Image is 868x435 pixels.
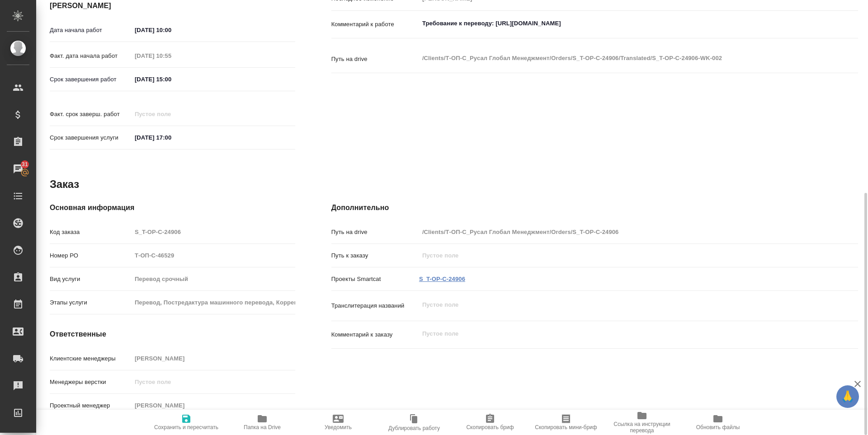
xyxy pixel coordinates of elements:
[50,202,295,213] h4: Основная информация
[419,276,465,282] a: S_T-OP-C-24906
[50,51,132,61] p: Факт. дата начала работ
[331,20,419,29] p: Комментарий к работе
[836,385,859,408] button: 🙏
[132,399,295,412] input: Пустое поле
[388,425,440,431] span: Дублировать работу
[132,108,211,121] input: Пустое поле
[154,424,218,430] span: Сохранить и пересчитать
[331,55,419,64] p: Путь на drive
[50,110,132,119] p: Факт. срок заверш. работ
[50,228,132,237] p: Код заказа
[50,275,132,284] p: Вид услуги
[419,225,814,239] input: Пустое поле
[331,251,419,260] p: Путь к заказу
[50,0,295,11] h4: [PERSON_NAME]
[528,410,604,435] button: Скопировать мини-бриф
[331,275,419,284] p: Проекты Smartcat
[419,249,814,262] input: Пустое поле
[50,401,132,410] p: Проектный менеджер
[132,272,295,285] input: Пустое поле
[50,251,132,260] p: Номер РО
[50,329,295,340] h4: Ответственные
[50,177,79,192] h2: Заказ
[50,378,132,387] p: Менеджеры верстки
[609,421,675,434] span: Ссылка на инструкции перевода
[244,424,281,430] span: Папка на Drive
[452,410,528,435] button: Скопировать бриф
[331,301,419,310] p: Транслитерация названий
[50,298,132,307] p: Этапы услуги
[224,410,300,435] button: Папка на Drive
[680,410,756,435] button: Обновить файлы
[132,375,295,388] input: Пустое поле
[696,424,740,430] span: Обновить файлы
[331,202,858,213] h4: Дополнительно
[132,131,211,144] input: ✎ Введи что-нибудь
[840,387,855,406] span: 🙏
[132,23,211,37] input: ✎ Введи что-нибудь
[50,75,132,84] p: Срок завершения работ
[132,225,295,239] input: Пустое поле
[16,160,33,169] span: 31
[419,51,814,66] textarea: /Clients/Т-ОП-С_Русал Глобал Менеджмент/Orders/S_T-OP-C-24906/Translated/S_T-OP-C-24906-WK-002
[376,410,452,435] button: Дублировать работу
[132,352,295,365] input: Пустое поле
[2,158,34,180] a: 31
[132,249,295,262] input: Пустое поле
[331,330,419,339] p: Комментарий к заказу
[604,410,680,435] button: Ссылка на инструкции перевода
[325,424,352,430] span: Уведомить
[535,424,597,430] span: Скопировать мини-бриф
[419,16,814,31] textarea: Требование к переводу: [URL][DOMAIN_NAME]
[331,228,419,237] p: Путь на drive
[50,133,132,142] p: Срок завершения услуги
[132,49,211,62] input: Пустое поле
[148,410,224,435] button: Сохранить и пересчитать
[132,296,295,309] input: Пустое поле
[50,26,132,35] p: Дата начала работ
[300,410,376,435] button: Уведомить
[50,354,132,363] p: Клиентские менеджеры
[466,424,514,430] span: Скопировать бриф
[132,73,211,86] input: ✎ Введи что-нибудь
